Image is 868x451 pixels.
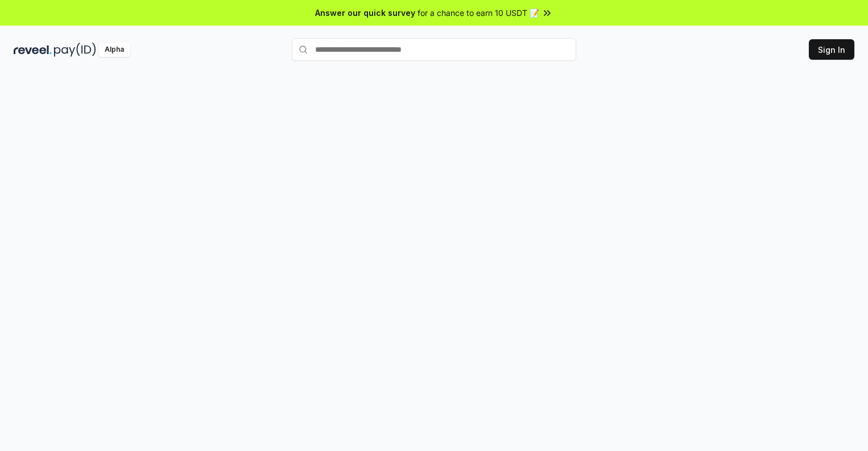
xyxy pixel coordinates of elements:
[14,43,52,57] img: reveel_dark
[54,43,96,57] img: pay_id
[315,7,415,19] span: Answer our quick survey
[809,39,854,60] button: Sign In
[418,7,539,19] span: for a chance to earn 10 USDT 📝
[98,43,130,57] div: Alpha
